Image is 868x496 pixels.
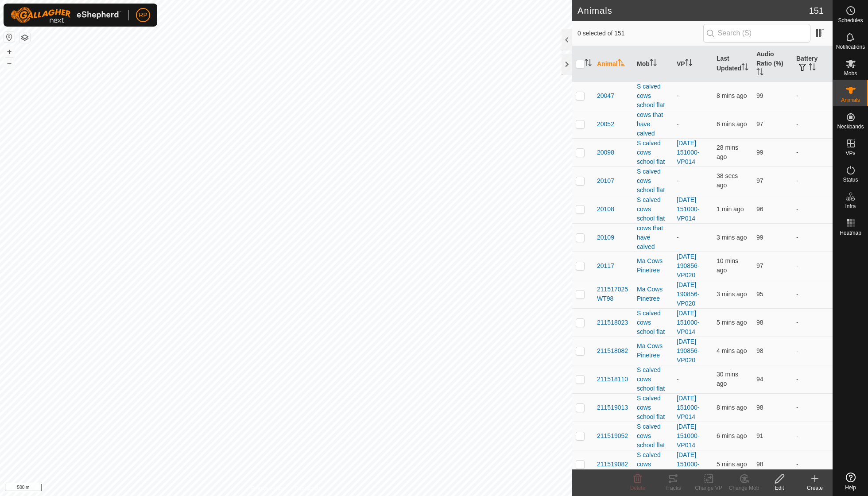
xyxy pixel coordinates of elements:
[637,422,670,450] div: S calved cows school flat
[597,233,614,242] span: 20109
[741,65,748,72] p-sorticon: Activate to sort
[677,338,699,364] a: [DATE] 190856-VP020
[756,70,763,77] p-sorticon: Activate to sort
[597,148,614,157] span: 20098
[756,120,763,128] span: 97
[677,196,699,222] a: [DATE] 151000-VP014
[139,11,147,20] span: RP
[677,253,699,279] a: [DATE] 190856-VP020
[843,177,858,182] span: Status
[633,46,673,82] th: Mob
[630,485,646,491] span: Delete
[637,341,670,360] div: Ma Cows Pinetree
[793,280,833,308] td: -
[685,60,692,67] p-sorticon: Activate to sort
[809,4,824,17] span: 151
[717,347,747,354] span: 20 Sep 2025 at 5:39 AM
[637,365,670,393] div: S calved cows school flat
[717,371,738,387] span: 20 Sep 2025 at 5:14 AM
[655,484,691,492] div: Tracks
[717,144,738,160] span: 20 Sep 2025 at 5:15 AM
[677,395,699,420] a: [DATE] 151000-VP014
[4,32,15,43] button: Reset Map
[637,224,670,252] div: cows that have calved
[793,252,833,280] td: -
[717,120,747,128] span: 20 Sep 2025 at 5:38 AM
[11,7,121,23] img: Gallagher Logo
[251,484,284,492] a: Privacy Policy
[677,177,679,184] app-display-virtual-paddock-transition: -
[593,46,633,82] th: Animal
[717,172,738,189] span: 20 Sep 2025 at 5:43 AM
[756,234,763,241] span: 99
[756,177,763,184] span: 97
[809,65,816,72] p-sorticon: Activate to sort
[597,91,614,101] span: 20047
[637,309,670,337] div: S calved cows school flat
[597,261,614,271] span: 20117
[793,110,833,138] td: -
[650,60,657,67] p-sorticon: Activate to sort
[295,484,321,492] a: Contact Us
[597,346,628,356] span: 211518082
[793,81,833,110] td: -
[717,92,747,99] span: 20 Sep 2025 at 5:35 AM
[841,97,860,103] span: Animals
[597,431,628,441] span: 211519052
[597,176,614,186] span: 20107
[793,450,833,478] td: -
[637,167,670,195] div: S calved cows school flat
[756,461,763,468] span: 98
[756,376,763,383] span: 94
[637,195,670,223] div: S calved cows school flat
[793,422,833,450] td: -
[793,195,833,223] td: -
[717,205,744,213] span: 20 Sep 2025 at 5:42 AM
[840,230,861,236] span: Heatmap
[756,404,763,411] span: 98
[793,138,833,167] td: -
[793,167,833,195] td: -
[577,29,703,38] span: 0 selected of 151
[637,285,670,303] div: Ma Cows Pinetree
[845,204,856,209] span: Infra
[793,223,833,252] td: -
[793,337,833,365] td: -
[756,205,763,213] span: 96
[793,308,833,337] td: -
[637,394,670,422] div: S calved cows school flat
[845,485,856,490] span: Help
[597,205,614,214] span: 20108
[837,124,864,129] span: Neckbands
[717,257,738,274] span: 20 Sep 2025 at 5:34 AM
[793,365,833,393] td: -
[677,92,679,99] app-display-virtual-paddock-transition: -
[19,32,30,43] button: Map Layers
[717,234,747,241] span: 20 Sep 2025 at 5:40 AM
[717,404,747,411] span: 20 Sep 2025 at 5:35 AM
[677,139,699,165] a: [DATE] 151000-VP014
[756,262,763,269] span: 97
[677,376,679,383] app-display-virtual-paddock-transition: -
[756,432,763,439] span: 91
[836,44,865,50] span: Notifications
[844,71,857,76] span: Mobs
[577,5,809,16] h2: Animals
[637,82,670,110] div: S calved cows school flat
[637,450,670,478] div: S calved cows school flat
[677,120,679,128] app-display-virtual-paddock-transition: -
[703,24,810,43] input: Search (S)
[637,110,670,138] div: cows that have calved
[756,347,763,354] span: 98
[793,46,833,82] th: Battery
[4,46,15,57] button: +
[756,149,763,156] span: 99
[585,60,592,67] p-sorticon: Activate to sort
[691,484,726,492] div: Change VP
[618,60,625,67] p-sorticon: Activate to sort
[673,46,713,82] th: VP
[726,484,762,492] div: Change Mob
[762,484,797,492] div: Edit
[756,291,763,298] span: 95
[677,310,699,335] a: [DATE] 151000-VP014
